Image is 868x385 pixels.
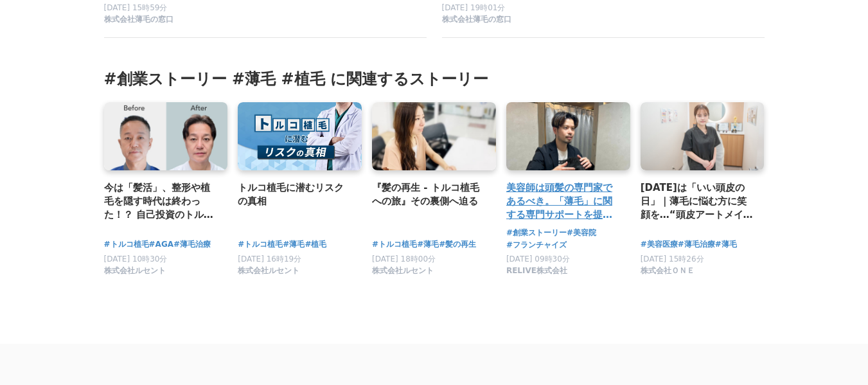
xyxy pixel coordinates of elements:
[238,269,299,278] a: 株式会社ルセント
[506,255,570,264] span: [DATE] 09時30分
[305,238,326,251] a: #植毛
[506,181,620,222] a: 美容師は頭髪の専門家であるべき。「薄毛」に関する専門サポートを提供する美容室「RELIVE」の事業開発から全国展開開始に至る現在地
[372,269,434,278] a: 株式会社ルセント
[149,238,173,251] a: #AGA
[506,227,567,239] a: #創業ストーリー
[238,181,351,209] a: トルコ植毛に潜むリスクの真相
[442,3,506,12] span: [DATE] 19時01分
[104,14,365,27] a: 株式会社薄毛の窓口
[567,227,596,239] a: #美容院
[641,265,695,276] span: 株式会社ＯＮＥ
[104,3,168,12] span: [DATE] 15時59分
[104,255,168,264] span: [DATE] 10時30分
[283,238,305,251] a: #薄毛
[678,238,715,251] a: #薄毛治療
[442,14,511,25] span: 株式会社薄毛の窓口
[641,269,695,278] a: 株式会社ＯＮＥ
[104,265,166,276] span: 株式会社ルセント
[372,265,434,276] span: 株式会社ルセント
[104,269,166,278] a: 株式会社ルセント
[442,14,703,27] a: 株式会社薄毛の窓口
[104,238,149,251] a: #トルコ植毛
[238,238,283,251] a: #トルコ植毛
[506,269,567,278] a: RELIVE株式会社
[173,238,211,251] a: #薄毛治療
[641,181,754,222] a: [DATE]は「いい頭皮の日」｜薄毛に悩む方に笑顔を…“頭皮アートメイク専門の看護師”[PERSON_NAME]が届ける頭皮アートメイクの魅力
[439,238,476,251] a: #髪の再生
[372,181,486,209] a: 『髪の再生 - トルコ植毛への旅』その裏側へ迫る
[417,238,439,251] a: #薄毛
[506,265,567,276] span: RELIVE株式会社
[506,239,567,251] a: #フランチャイズ
[372,255,436,264] span: [DATE] 18時00分
[641,238,678,251] a: #美容医療
[238,265,299,276] span: 株式会社ルセント
[104,181,218,222] a: 今は「髪活」、整形や植毛を隠す時代は終わった！？ 自己投資のトルコ植毛
[715,238,737,251] a: #薄毛
[372,238,417,251] a: #トルコ植毛
[104,69,765,89] h3: #創業ストーリー #薄毛 #植毛 に関連するストーリー
[104,14,173,25] span: 株式会社薄毛の窓口
[641,255,704,264] span: [DATE] 15時26分
[238,255,301,264] span: [DATE] 16時19分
